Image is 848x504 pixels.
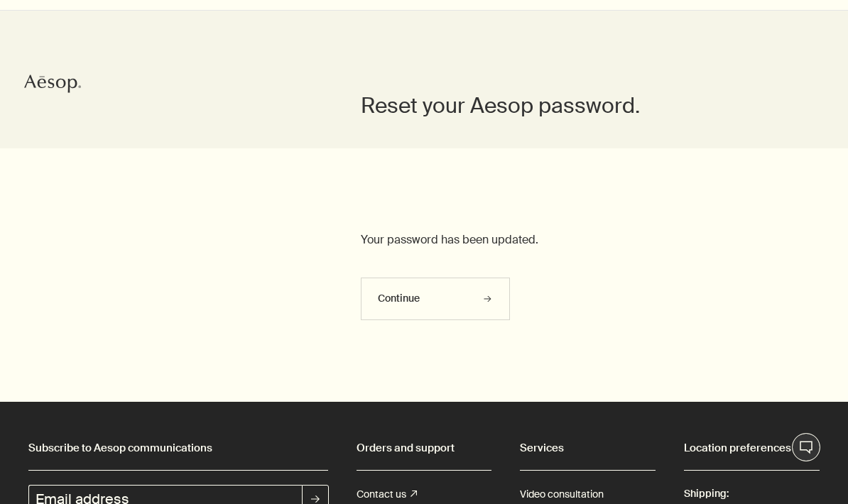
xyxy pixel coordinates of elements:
button: Continue [361,278,510,320]
div: Your password has been updated. [361,230,702,249]
h1: Reset your Aesop password. [361,92,702,120]
h3: Subscribe to Aesop communications [28,437,328,459]
h2: Location preferences [684,437,820,459]
button: Live Assistance [792,433,820,461]
span: Continue [378,293,420,304]
a: Aesop [21,70,85,102]
svg: Aesop [24,73,81,94]
h2: Orders and support [357,437,492,459]
h2: Services [520,437,656,459]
